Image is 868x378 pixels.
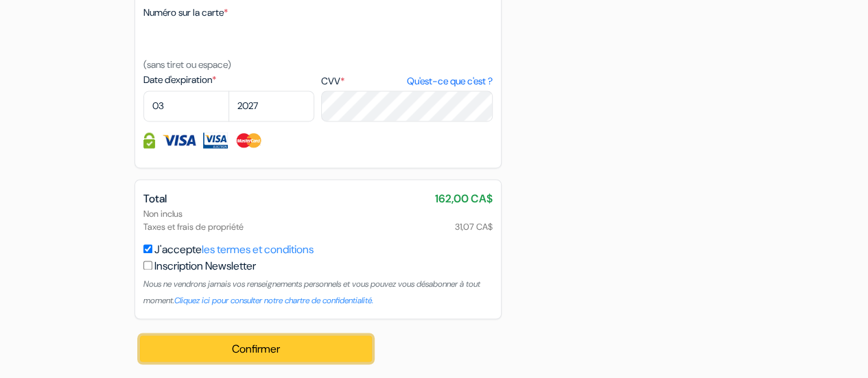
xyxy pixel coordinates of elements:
label: J'accepte [154,241,314,258]
small: Nous ne vendrons jamais vos renseignements personnels et vous pouvez vous désabonner à tout moment. [143,278,480,305]
label: Numéro sur la carte [143,5,228,20]
div: Non inclus Taxes et frais de propriété [143,207,493,233]
span: 31,07 CA$ [455,220,493,233]
img: Information de carte de crédit entièrement encryptée et sécurisée [143,132,155,148]
a: Cliquez ici pour consulter notre chartre de confidentialité. [174,294,373,305]
label: CVV [321,74,492,88]
small: (sans tiret ou espace) [143,58,231,71]
button: Confirmer [140,335,373,362]
span: 162,00 CA$ [435,191,493,207]
span: Total [143,191,167,206]
a: Qu'est-ce que c'est ? [406,74,492,88]
a: les termes et conditions [202,242,314,257]
label: Inscription Newsletter [154,258,256,274]
img: Master Card [235,132,263,148]
img: Visa Electron [203,132,228,148]
img: Visa [162,132,196,148]
label: Date d'expiration [143,73,314,87]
